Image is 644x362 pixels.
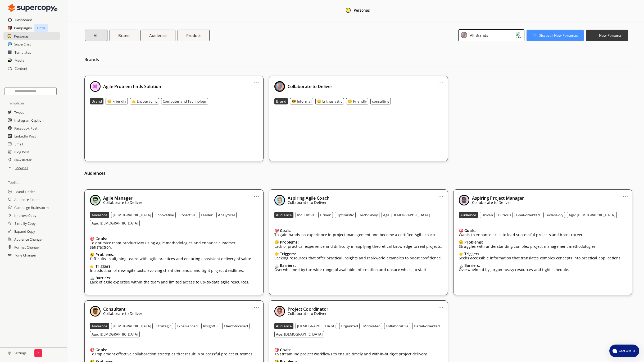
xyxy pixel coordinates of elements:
[14,204,49,212] a: Campaign Brainstorm
[280,251,296,256] b: Triggers:
[296,212,316,218] button: Inquisitive
[276,324,292,328] b: Audience
[586,30,628,41] button: New Persona
[15,164,28,172] a: Show All
[90,306,101,317] img: Close
[14,40,31,48] a: SuperChat
[179,213,196,217] b: Proactive
[103,200,142,205] p: Collaborate to Deliver
[538,33,578,38] b: Discover New Personas
[527,30,584,41] button: Discover New Personas
[609,345,639,357] button: atlas-launcher
[14,196,40,204] h2: Audience Finder
[412,323,441,329] button: Detail-oriented
[274,228,436,233] div: 🎯
[274,306,285,317] img: Close
[297,213,315,217] b: Inquisitive
[224,324,248,328] b: Client-focused
[90,241,258,249] p: To optimize team productivity using agile methodologies and enhance customer satisfaction.
[113,213,151,217] b: [DEMOGRAPHIC_DATA]
[370,98,391,104] button: consulting
[569,213,615,217] b: Age: [DEMOGRAPHIC_DATA]
[14,243,40,251] a: Format Changer
[274,81,285,92] img: Close
[460,213,476,217] b: Audience
[90,195,101,205] img: Close
[203,324,219,328] b: Insightful
[15,188,35,196] a: Brand Finder
[480,212,495,218] button: Driven
[468,32,488,39] div: All Brands
[201,213,213,217] b: Leader
[92,99,102,104] b: Brand
[130,98,159,104] button: 👍 Encouraging
[274,263,428,268] div: 🏔️
[94,33,98,38] b: All
[346,98,368,104] button: 😊 Friendly
[623,192,628,196] a: ...
[363,324,380,328] b: Motivated
[14,227,35,235] h2: Expand Copy
[280,228,291,233] b: Goals:
[92,213,107,217] b: Audience
[175,323,199,329] button: Experienced
[274,240,442,244] div: 😟
[14,124,38,132] a: Facebook Post
[459,212,478,218] button: Audience
[14,156,31,164] h2: Newsletter
[92,324,107,328] b: Audience
[358,212,379,218] button: Tech-Savvy
[90,268,244,273] p: Introduction of new agile tools, evolving client demands, and tight project deadlines.
[274,244,442,249] p: Lack of practical experience and difficulty in applying theoretical knowledge to real projects.
[90,352,254,356] p: To implement effective collaboration strategies that result in successful project outcomes.
[335,212,356,218] button: Optimistic
[459,252,622,256] div: 👉
[149,33,167,38] b: Audience
[96,252,114,257] b: Problems:
[178,30,210,41] button: Product
[464,228,476,233] b: Goals:
[156,213,174,217] b: Innovative
[354,8,370,14] div: Personas
[216,212,237,218] button: Analytical
[288,306,328,312] b: Project Coordinator
[274,268,428,272] p: Overwhelmed by the wide range of available information and unsure where to start.
[438,79,444,83] a: ...
[280,347,291,352] b: Goals:
[14,24,32,32] h2: Campaigns
[90,212,109,218] button: Audience
[459,244,597,249] p: Struggles with understanding complex project management methodologies.
[218,213,235,217] b: Analytical
[199,212,214,218] button: Leader
[163,99,207,104] b: Computer and Technology
[617,349,636,353] span: Chat with us
[14,148,29,156] a: Blog Post
[459,256,622,260] p: Seeks accessible information that translates complex concepts into practical applications.
[14,108,24,116] a: Tweet
[274,348,428,352] div: 🎯
[472,195,524,201] b: Aspiring Project Manager
[131,99,157,104] b: 👍 Encouraging
[459,228,584,233] div: 🎯
[37,351,39,355] p: 2
[14,212,36,219] a: Improve Copy
[90,323,109,329] button: Audience
[345,7,351,13] img: Close
[103,306,126,312] b: Consultant
[90,257,252,261] p: Difficulty in aligning teams with agile practices and ensuring consistent delivery of value.
[498,213,511,217] b: Curious
[15,140,23,148] a: Email
[106,98,128,104] button: 😊 Friendly
[140,30,175,41] button: Audience
[8,3,57,13] img: Close
[113,324,151,328] b: [DEMOGRAPHIC_DATA]
[459,240,597,244] div: 😟
[90,331,140,337] button: Age: [DEMOGRAPHIC_DATA]
[90,220,140,226] button: Age: [DEMOGRAPHIC_DATA]
[14,132,36,140] a: LinkedIn Post
[276,99,286,104] b: Brand
[280,263,296,268] b: Barriers:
